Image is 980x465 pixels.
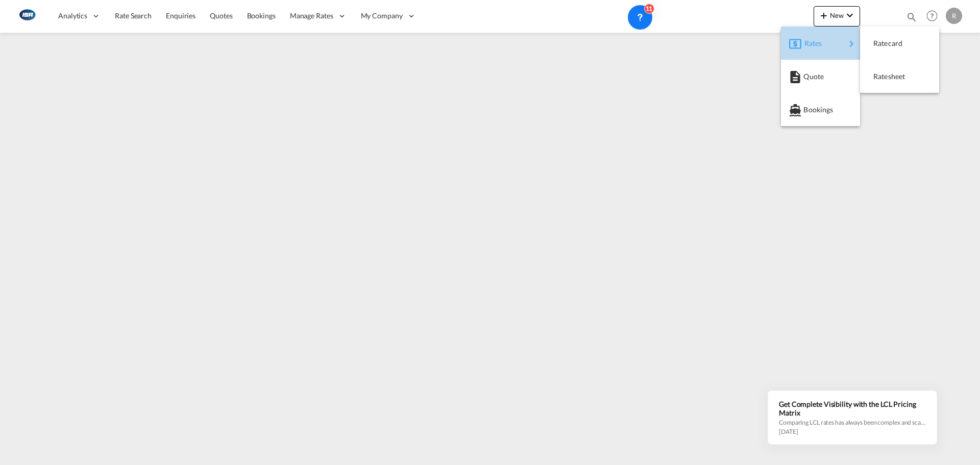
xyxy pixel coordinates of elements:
md-icon: icon-chevron-right [845,38,857,50]
div: Quote [789,64,852,89]
button: Quote [781,60,860,93]
div: Ratecard [868,31,931,56]
span: Ratecard [873,33,885,54]
span: Bookings [803,100,815,120]
span: Quote [803,66,815,87]
div: Bookings [789,97,852,123]
button: Bookings [781,93,860,126]
span: Rates [804,33,817,54]
div: Ratesheet [868,64,931,89]
span: Ratesheet [873,66,885,87]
